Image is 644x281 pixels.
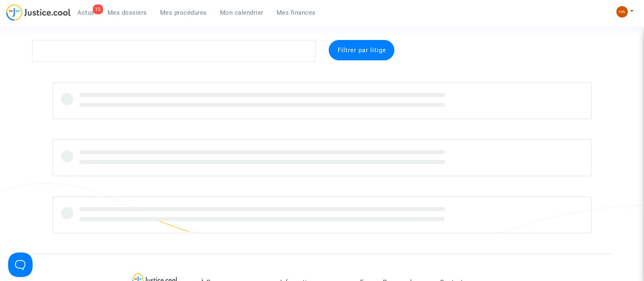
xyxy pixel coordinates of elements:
[213,7,270,19] a: Mon calendrier
[616,6,628,18] img: ded1cc776adf1572996fd1eb160d6406
[71,7,101,19] a: 15Actus
[77,9,95,16] span: Actus
[8,252,33,277] iframe: Help Scout Beacon - Open
[154,7,213,19] a: Mes procédures
[337,46,386,54] span: Filtrer par litige
[220,9,264,16] span: Mon calendrier
[108,9,147,16] span: Mes dossiers
[6,4,71,21] img: jc-logo.svg
[160,9,207,16] span: Mes procédures
[270,7,322,19] a: Mes finances
[277,9,316,16] span: Mes finances
[101,7,154,19] a: Mes dossiers
[93,4,103,14] div: 15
